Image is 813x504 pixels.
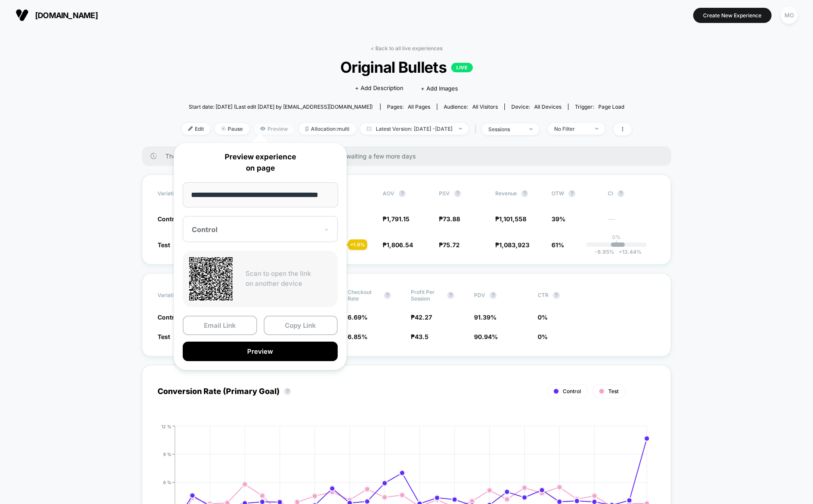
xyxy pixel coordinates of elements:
[348,333,368,340] span: 6.85 %
[552,215,565,223] span: 39%
[158,215,180,223] span: Control
[618,249,622,255] span: +
[563,388,581,394] span: Control
[182,123,210,135] span: Edit
[538,333,548,340] span: 0 %
[158,190,205,197] span: Variation
[348,313,368,321] span: 6.69 %
[13,8,100,22] button: [DOMAIN_NAME]
[383,241,413,249] span: ₱
[183,342,338,361] button: Preview
[189,103,373,110] span: Start date: [DATE] (Last edit [DATE] by [EMAIL_ADDRESS][DOMAIN_NAME])
[553,292,560,299] button: ?
[612,234,621,240] p: 0%
[387,215,410,223] span: 1,791.15
[158,289,205,302] span: Variation
[415,313,432,321] span: 42.27
[254,123,294,135] span: Preview
[183,152,338,174] p: Preview experience on page
[360,123,468,135] span: Latest Version: [DATE] - [DATE]
[778,6,800,24] button: MO
[608,216,655,223] span: ---
[504,103,568,110] span: Device:
[411,333,429,340] span: ₱
[499,215,526,223] span: 1,101,558
[411,313,432,321] span: ₱
[521,190,528,197] button: ?
[443,215,460,223] span: 73.88
[245,269,331,288] p: Scan to open the link on another device
[538,313,548,321] span: 0 %
[447,292,454,299] button: ?
[443,241,460,249] span: 75.72
[614,249,641,255] span: 13.44 %
[161,423,171,429] tspan: 12 %
[383,190,394,197] span: AOV
[693,8,771,23] button: Create New Experience
[299,123,356,135] span: Allocation: multi
[608,388,619,394] span: Test
[568,190,575,197] button: ?
[474,292,485,298] span: PDV
[444,103,498,110] div: Audience:
[554,126,589,132] div: No Filter
[594,249,614,255] span: -8.95 %
[348,289,380,302] span: Checkout Rate
[472,103,498,110] span: All Visitors
[552,241,564,249] span: 61%
[608,190,655,197] span: CI
[781,7,797,24] div: MO
[474,313,497,321] span: 91.39 %
[439,215,460,223] span: ₱
[495,241,529,249] span: ₱
[616,240,617,247] p: |
[421,85,458,92] span: + Add Images
[575,103,624,110] div: Trigger:
[473,123,482,136] span: |
[355,84,403,93] span: + Add Description
[499,241,529,249] span: 1,083,923
[529,128,532,130] img: end
[538,292,548,298] span: CTR
[165,152,654,160] span: There are still no statistically significant results. We recommend waiting a few more days
[415,333,429,340] span: 43.5
[163,479,171,485] tspan: 6 %
[617,190,624,197] button: ?
[598,103,624,110] span: Page Load
[35,11,98,20] span: [DOMAIN_NAME]
[495,190,517,197] span: Revenue
[215,123,249,135] span: Pause
[188,126,193,131] img: edit
[383,215,410,223] span: ₱
[284,388,291,395] button: ?
[488,126,523,132] div: sessions
[451,63,473,72] p: LIVE
[158,313,180,321] span: Control
[454,190,461,197] button: ?
[439,190,450,197] span: PSV
[552,190,599,197] span: OTW
[534,103,561,110] span: all devices
[305,126,309,131] img: rebalance
[264,316,338,335] button: Copy Link
[595,128,598,129] img: end
[163,451,171,456] tspan: 9 %
[408,103,430,110] span: all pages
[16,9,29,22] img: Visually logo
[490,292,497,299] button: ?
[158,241,170,249] span: Test
[221,126,226,131] img: end
[399,190,406,197] button: ?
[411,289,443,302] span: Profit Per Session
[367,126,371,131] img: calendar
[474,333,498,340] span: 90.94 %
[348,239,367,250] div: + 1.6 %
[387,241,413,249] span: 1,806.54
[384,292,391,299] button: ?
[183,316,257,335] button: Email Link
[371,45,442,52] a: < Back to all live experiences
[204,58,609,76] span: Original Bullets
[495,215,526,223] span: ₱
[158,333,170,340] span: Test
[459,128,462,129] img: end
